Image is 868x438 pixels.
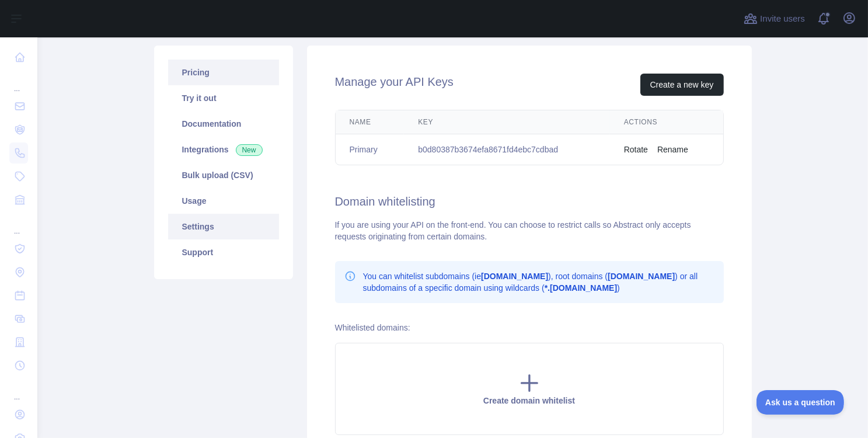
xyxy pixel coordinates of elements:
button: Create a new key [640,74,724,96]
a: Documentation [168,111,279,137]
b: [DOMAIN_NAME] [608,272,675,281]
h2: Domain whitelisting [335,193,724,210]
th: Name [336,110,405,134]
td: b0d80387b3674efa8671fd4ebc7cdbad [404,134,609,165]
th: Actions [610,110,723,134]
td: Primary [336,134,405,165]
a: Settings [168,214,279,239]
a: Pricing [168,60,279,85]
span: Invite users [760,12,805,26]
p: You can whitelist subdomains (ie ), root domains ( ) or all subdomains of a specific domain using... [363,270,714,294]
iframe: Toggle Customer Support [757,390,845,415]
b: *.[DOMAIN_NAME] [545,283,617,293]
a: Bulk upload (CSV) [168,162,279,188]
a: Support [168,239,279,265]
button: Rename [657,144,688,155]
a: Integrations New [168,137,279,162]
label: Whitelisted domains: [335,323,410,332]
span: Create domain whitelist [483,396,575,405]
button: Rotate [624,144,648,155]
b: [DOMAIN_NAME] [481,272,548,281]
a: Try it out [168,85,279,111]
h2: Manage your API Keys [335,74,454,96]
div: ... [9,378,28,402]
div: If you are using your API on the front-end. You can choose to restrict calls so Abstract only acc... [335,219,724,242]
th: Key [404,110,609,134]
a: Usage [168,188,279,214]
div: ... [9,213,28,236]
button: Invite users [741,9,807,28]
div: ... [9,70,28,93]
span: New [236,144,263,156]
